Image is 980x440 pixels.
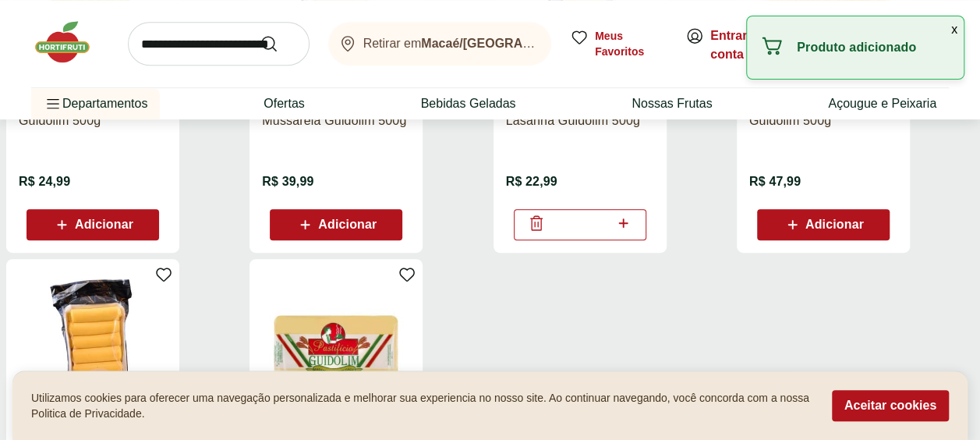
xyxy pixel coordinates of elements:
span: Adicionar [75,218,133,231]
p: Utilizamos cookies para oferecer uma navegação personalizada e melhorar sua experiencia no nosso ... [31,390,813,421]
button: Aceitar cookies [832,390,949,421]
input: search [128,22,310,66]
span: Adicionar [318,218,377,231]
span: R$ 24,99 [19,173,70,190]
b: Macaé/[GEOGRAPHIC_DATA] [421,37,596,50]
a: Nossas Frutas [632,94,712,113]
button: Adicionar [757,209,890,240]
button: Menu [44,85,62,122]
img: Hortifruti [31,19,109,66]
button: Adicionar [27,209,159,240]
a: Açougue e Peixaria [828,94,936,113]
span: Meus Favoritos [595,28,667,59]
a: Bebidas Geladas [421,94,516,113]
span: Departamentos [44,85,147,122]
img: Massa para Pastel Guidolim 500g [262,271,410,420]
span: ou [710,27,780,64]
span: R$ 39,99 [262,173,313,190]
span: Retirar em [363,37,536,51]
button: Adicionar [270,209,402,240]
span: R$ 47,99 [749,173,801,190]
a: Meus Favoritos [570,28,667,59]
a: Ofertas [264,94,304,113]
span: R$ 22,99 [506,173,557,190]
a: Entrar [710,29,747,42]
img: Canelone Quatro Queijos Guidolim 500G [19,271,167,420]
button: Submit Search [260,34,297,53]
p: Produto adicionado [797,40,951,55]
button: Fechar notificação [945,16,964,43]
button: Retirar emMacaé/[GEOGRAPHIC_DATA] [328,22,551,66]
span: Adicionar [805,218,864,231]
